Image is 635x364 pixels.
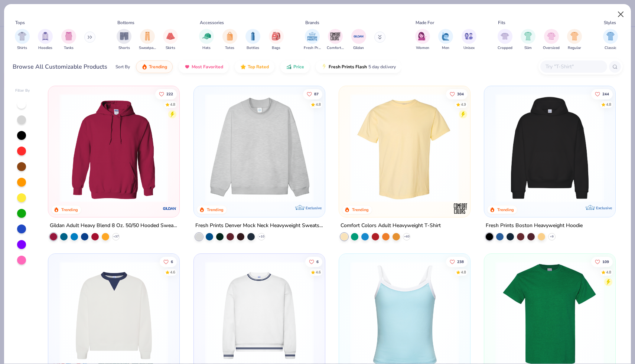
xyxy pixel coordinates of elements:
span: Top Rated [248,64,269,70]
button: Like [160,257,177,267]
div: Brands [305,19,319,26]
div: filter for Sweatpants [139,29,156,51]
div: 4.8 [606,102,611,107]
button: Like [591,257,613,267]
img: Shorts Image [120,32,128,40]
button: filter button [304,29,321,51]
div: Gildan Adult Heavy Blend 8 Oz. 50/50 Hooded Sweatshirt [50,221,178,230]
button: Trending [136,60,173,73]
div: Filter By [15,88,30,94]
span: Sweatpants [139,45,156,51]
span: Bags [272,45,280,51]
span: Women [416,45,429,51]
button: filter button [415,29,430,51]
div: 4.8 [461,270,466,275]
div: filter for Hats [199,29,214,51]
div: filter for Unisex [462,29,476,51]
span: Fresh Prints [304,45,321,51]
button: filter button [603,29,618,51]
div: Accessories [200,19,224,26]
span: Cropped [498,45,512,51]
button: Like [303,89,322,99]
img: Fresh Prints Image [307,31,318,42]
button: Fresh Prints Flash5 day delivery [316,60,401,73]
input: Try "T-Shirt" [545,62,602,71]
button: filter button [117,29,131,51]
div: Styles [604,19,616,26]
span: Skirts [166,45,175,51]
div: Fresh Prints Boston Heavyweight Hoodie [486,221,583,230]
span: Price [293,64,304,70]
button: filter button [327,29,344,51]
div: 4.8 [315,102,320,107]
img: Tanks Image [65,32,73,40]
img: Gildan Image [353,31,364,42]
div: 4.9 [461,102,466,107]
span: Hats [202,45,211,51]
img: Shirts Image [18,32,26,40]
img: Comfort Colors Image [330,31,341,42]
div: filter for Men [438,29,453,51]
div: 4.8 [170,102,175,107]
span: Shorts [118,45,130,51]
button: filter button [163,29,178,51]
div: Sort By [115,63,130,70]
button: Most Favorited [179,60,229,73]
div: filter for Women [415,29,430,51]
button: filter button [498,29,512,51]
div: filter for Comfort Colors [327,29,344,51]
span: Exclusive [596,206,612,210]
div: Made For [416,19,434,26]
span: 238 [457,260,464,264]
span: 5 day delivery [368,63,396,71]
span: Shirts [17,45,27,51]
span: 6 [171,260,173,264]
span: + 9 [550,235,554,239]
img: Comfort Colors logo [453,201,468,216]
img: e55d29c3-c55d-459c-bfd9-9b1c499ab3c6 [463,94,579,202]
div: filter for Shorts [117,29,131,51]
span: + 10 [258,235,264,239]
img: a90f7c54-8796-4cb2-9d6e-4e9644cfe0fe [317,94,434,202]
img: Hoodies Image [41,32,49,40]
button: Like [446,89,468,99]
img: flash.gif [321,64,327,70]
span: Hoodies [38,45,52,51]
span: Regular [568,45,581,51]
span: Exclusive [306,206,322,210]
span: Fresh Prints Flash [329,64,367,70]
button: Close [614,7,628,22]
span: + 60 [404,235,409,239]
div: filter for Tanks [61,29,76,51]
img: f5d85501-0dbb-4ee4-b115-c08fa3845d83 [201,94,317,202]
div: filter for Fresh Prints [304,29,321,51]
div: 4.6 [315,270,320,275]
span: Most Favorited [192,64,223,70]
span: + 37 [113,235,119,239]
img: Oversized Image [547,32,556,40]
button: Price [280,60,310,73]
button: Like [155,89,177,99]
img: Slim Image [524,32,532,40]
span: 244 [602,92,609,96]
button: Like [591,89,613,99]
img: 029b8af0-80e6-406f-9fdc-fdf898547912 [346,94,463,202]
span: Slim [524,45,532,51]
span: Tanks [64,45,74,51]
div: filter for Regular [567,29,582,51]
img: Men Image [442,32,450,40]
div: Comfort Colors Adult Heavyweight T-Shirt [341,221,441,230]
span: Oversized [543,45,560,51]
div: filter for Skirts [163,29,178,51]
button: Like [446,257,468,267]
button: filter button [38,29,53,51]
button: Top Rated [235,60,274,73]
button: filter button [438,29,453,51]
div: Fits [498,19,505,26]
img: most_fav.gif [184,64,190,70]
div: filter for Gildan [351,29,366,51]
span: Unisex [463,45,475,51]
span: Trending [149,64,167,70]
div: filter for Bottles [245,29,260,51]
span: Bottles [247,45,259,51]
